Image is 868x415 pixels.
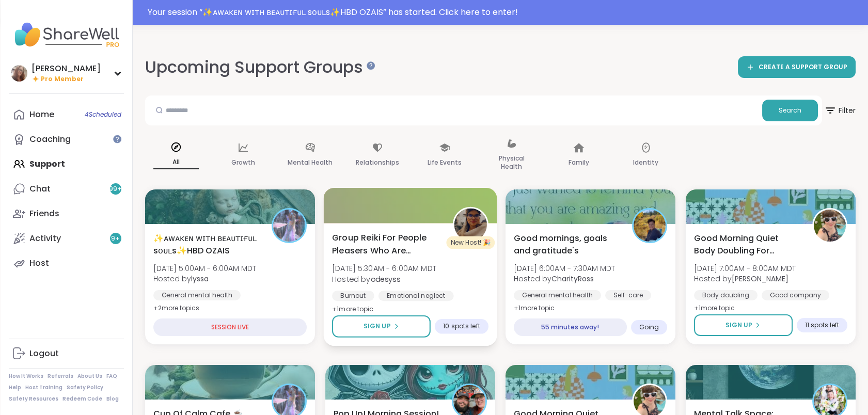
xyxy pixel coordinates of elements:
[85,110,121,119] span: 4 Scheduled
[106,395,119,403] a: Blog
[514,318,627,336] div: 55 minutes away!
[443,322,480,330] span: 10 spots left
[428,156,462,169] p: Life Events
[356,156,399,169] p: Relationships
[824,98,856,123] span: Filter
[29,348,59,359] div: Logout
[9,251,124,276] a: Host
[694,290,757,300] div: Body doubling
[514,274,615,284] span: Hosted by
[29,208,59,219] div: Friends
[9,384,21,391] a: Help
[231,156,255,169] p: Growth
[31,63,101,74] div: [PERSON_NAME]
[762,290,829,300] div: Good company
[109,185,122,194] span: 99 +
[489,152,534,173] p: Physical Health
[694,314,793,336] button: Sign Up
[759,63,847,72] span: CREATE A SUPPORT GROUP
[633,156,658,169] p: Identity
[332,231,441,257] span: Group Reiki For People Pleasers Who Are Exhausted
[77,373,102,380] a: About Us
[153,318,307,336] div: SESSION LIVE
[29,258,49,269] div: Host
[814,210,846,242] img: Adrienne_QueenOfTheDawn
[11,65,27,82] img: dodi
[332,263,436,274] span: [DATE] 5:30AM - 6:00AM MDT
[111,234,120,243] span: 9 +
[514,232,621,257] span: Good mornings, goals and gratitude's
[446,236,495,249] div: New Host! 🎉
[288,156,333,169] p: Mental Health
[29,233,61,244] div: Activity
[9,373,43,380] a: How It Works
[694,263,796,274] span: [DATE] 7:00AM - 8:00AM MDT
[454,209,486,241] img: odesyss
[694,274,796,284] span: Hosted by
[639,323,659,331] span: Going
[332,291,374,301] div: Burnout
[363,322,390,331] span: Sign Up
[634,210,666,242] img: CharityRoss
[29,183,51,195] div: Chat
[153,290,241,300] div: General mental health
[332,315,431,338] button: Sign Up
[153,274,256,284] span: Hosted by
[732,274,788,284] b: [PERSON_NAME]
[367,61,375,70] iframe: Spotlight
[153,263,256,274] span: [DATE] 5:00AM - 6:00AM MDT
[725,321,752,330] span: Sign Up
[779,106,801,115] span: Search
[9,341,124,366] a: Logout
[62,395,102,403] a: Redeem Code
[694,232,801,257] span: Good Morning Quiet Body Doubling For Productivity
[9,102,124,127] a: Home4Scheduled
[273,210,305,242] img: lyssa
[9,127,124,152] a: Coaching
[113,135,121,143] iframe: Spotlight
[551,274,594,284] b: CharityRoss
[106,373,117,380] a: FAQ
[514,263,615,274] span: [DATE] 6:00AM - 7:30AM MDT
[9,17,124,53] img: ShareWell Nav Logo
[569,156,589,169] p: Family
[29,109,54,120] div: Home
[605,290,651,300] div: Self-care
[191,274,209,284] b: lyssa
[41,75,84,84] span: Pro Member
[738,56,856,78] a: CREATE A SUPPORT GROUP
[514,290,601,300] div: General mental health
[145,56,371,79] h2: Upcoming Support Groups
[9,201,124,226] a: Friends
[332,274,436,284] span: Hosted by
[9,226,124,251] a: Activity9+
[9,177,124,201] a: Chat99+
[762,100,818,121] button: Search
[805,321,839,329] span: 11 spots left
[153,232,260,257] span: ✨ᴀᴡᴀᴋᴇɴ ᴡɪᴛʜ ʙᴇᴀᴜᴛɪғᴜʟ sᴏᴜʟs✨HBD OZAIS
[9,395,58,403] a: Safety Resources
[29,134,71,145] div: Coaching
[48,373,73,380] a: Referrals
[824,95,856,125] button: Filter
[378,291,453,301] div: Emotional neglect
[370,274,400,284] b: odesyss
[25,384,62,391] a: Host Training
[153,156,199,169] p: All
[67,384,103,391] a: Safety Policy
